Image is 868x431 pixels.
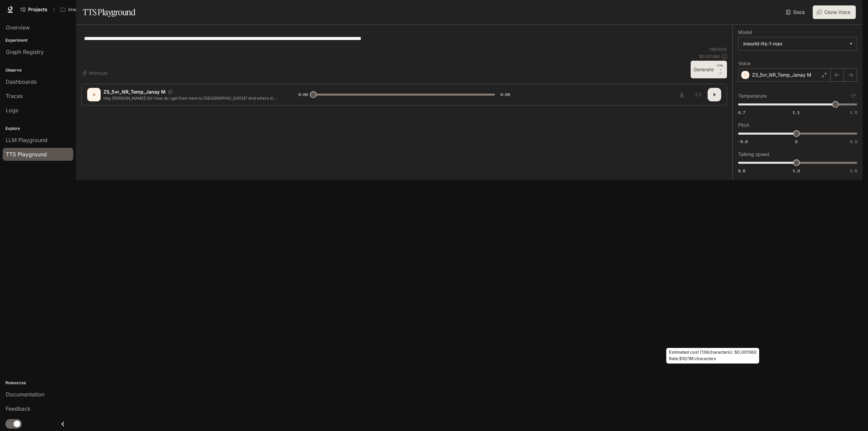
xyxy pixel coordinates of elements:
span: 0.5 [738,168,745,174]
p: Pitch [738,123,749,128]
span: 1.1 [793,110,800,115]
div: Estimated cost ( 136 characters): $ 0.001360 Rate: $10/1M characters [666,348,759,364]
a: Go to projects [18,3,51,16]
p: Inworld AI Demos [68,7,106,13]
p: ZS_5vr_NR_Temp_Janay M [103,89,165,95]
div: / [51,6,58,13]
button: Copy Voice ID [165,90,175,94]
p: Voice [738,61,750,66]
p: ZS_5vr_NR_Temp_Janay M [752,72,811,78]
div: inworld-tts-1-max [738,37,857,50]
span: 1.5 [850,110,857,115]
p: ⏎ [716,63,724,76]
span: 5.0 [850,139,857,144]
p: Hey [PERSON_NAME]! Sir! how do I get from here to [GEOGRAPHIC_DATA]? And where in [GEOGRAPHIC_DAT... [103,95,282,101]
p: CTRL + [716,63,724,72]
span: 1.5 [850,168,857,174]
span: 0:09 [500,91,510,98]
button: Download audio [675,88,689,101]
button: Open workspace menu [58,3,117,16]
p: $ 0.001360 [699,54,720,59]
a: Docs [785,5,807,19]
span: 0 [795,139,797,144]
h1: TTS Playground [83,5,135,19]
button: Reset to default [850,92,857,100]
button: GenerateCTRL +⏎ [691,61,727,78]
p: 136 / 1000 [709,46,727,52]
span: 0:00 [298,91,308,98]
p: Model [738,30,752,35]
button: Inspect [691,88,705,101]
div: inworld-tts-1-max [743,40,846,47]
p: Talking speed [738,152,769,157]
span: 1.0 [793,168,800,174]
button: Clone Voice [813,5,856,19]
p: Temperature [738,94,767,98]
span: -5.0 [738,139,748,144]
div: D [88,89,99,100]
span: 0.7 [738,110,745,115]
button: Shortcuts [81,67,110,78]
span: Projects [28,7,47,13]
